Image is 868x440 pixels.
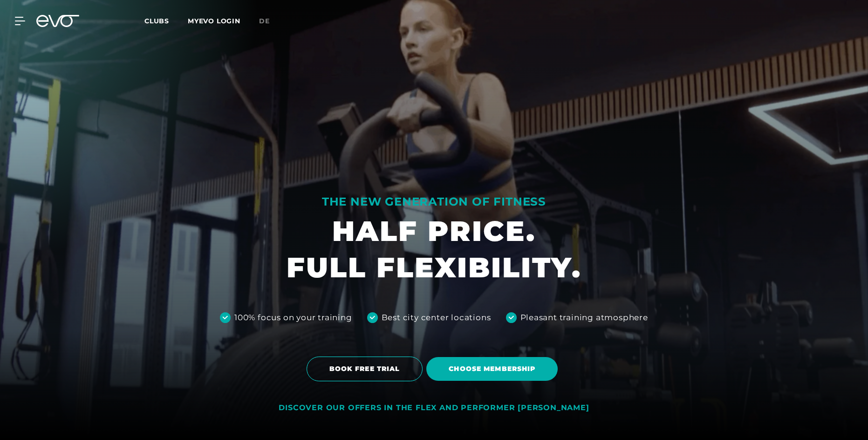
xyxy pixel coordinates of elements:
h1: HALF PRICE. FULL FLEXIBILITY. [287,213,581,286]
div: Pleasant training atmosphere [520,312,648,324]
span: BOOK FREE TRIAL [329,364,400,374]
div: Best city center locations [382,312,491,324]
a: BOOK FREE TRIAL [307,350,427,388]
div: DISCOVER OUR OFFERS IN THE FLEX AND PERFORMER [PERSON_NAME] [279,403,589,413]
a: Clubs [144,16,188,25]
div: 100% focus on your training [234,312,352,324]
span: de [259,17,270,25]
span: Clubs [144,17,169,25]
div: THE NEW GENERATION OF FITNESS [287,194,581,209]
a: Choose membership [426,350,561,388]
span: Choose membership [449,364,535,374]
a: MYEVO LOGIN [188,17,240,25]
a: de [259,16,281,27]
